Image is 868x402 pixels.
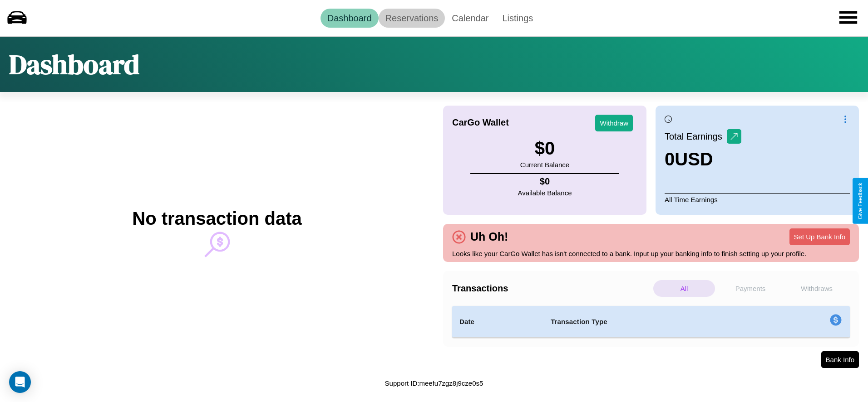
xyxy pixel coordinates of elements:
h4: Transaction Type [551,316,756,327]
h4: Uh Oh! [466,230,513,243]
p: Support ID: meefu7zgz8j9cze0s5 [385,377,483,389]
h4: CarGo Wallet [452,117,509,128]
p: All Time Earnings [665,193,850,206]
h2: No transaction data [132,208,301,229]
a: Dashboard [321,9,379,28]
h4: $ 0 [518,176,572,187]
table: simple table [452,306,850,338]
p: Looks like your CarGo Wallet has isn't connected to a bank. Input up your banking info to finish ... [452,247,850,260]
button: Set Up Bank Info [789,228,850,245]
p: Current Balance [520,159,569,171]
div: Give Feedback [857,183,863,219]
a: Reservations [379,9,445,28]
h3: 0 USD [665,149,741,170]
p: Total Earnings [665,128,727,145]
div: Open Intercom Messenger [9,371,31,393]
h1: Dashboard [9,46,139,83]
p: Withdraws [786,280,848,297]
p: Payments [720,280,781,297]
h4: Transactions [452,283,651,294]
p: Available Balance [518,187,572,199]
h4: Date [459,316,536,327]
button: Withdraw [595,115,633,131]
a: Listings [495,9,540,28]
a: Calendar [445,9,495,28]
h3: $ 0 [520,138,569,159]
button: Bank Info [821,351,859,368]
p: All [653,280,715,297]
